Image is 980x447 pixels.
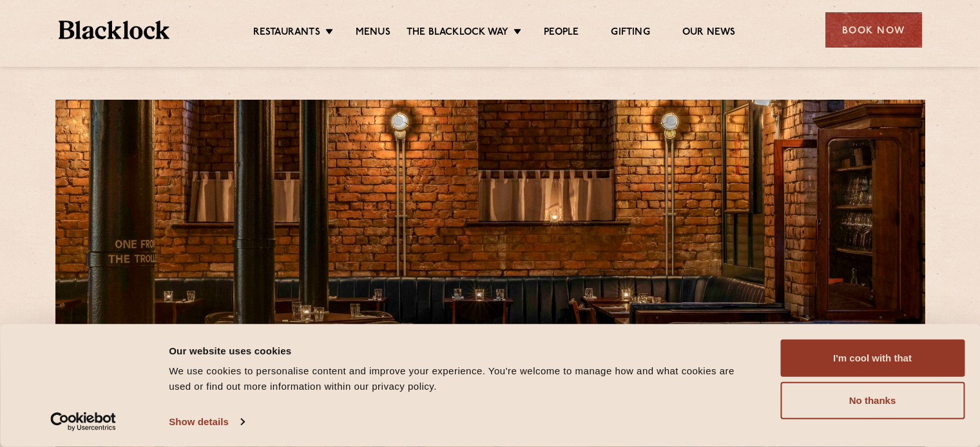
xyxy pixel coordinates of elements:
a: People [544,26,579,41]
a: Restaurants [253,26,320,41]
div: We use cookies to personalise content and improve your experience. You're welcome to manage how a... [169,363,751,394]
a: Show details [169,412,244,432]
button: I'm cool with that [780,340,965,377]
a: Menus [356,26,390,41]
a: Usercentrics Cookiebot - opens in a new window [27,412,140,432]
a: Gifting [611,26,649,41]
button: No thanks [780,382,965,419]
a: Our News [682,26,736,41]
img: BL_Textured_Logo-footer-cropped.svg [59,21,170,39]
div: Our website uses cookies [169,343,751,358]
div: Book Now [825,12,922,48]
a: The Blacklock Way [407,26,508,41]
